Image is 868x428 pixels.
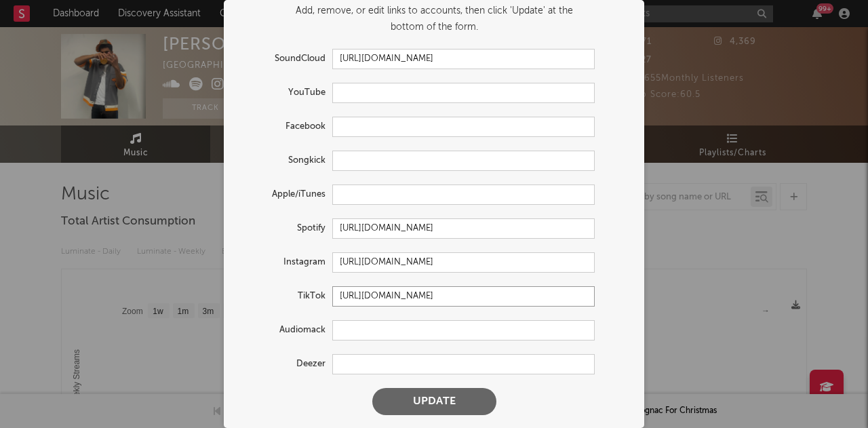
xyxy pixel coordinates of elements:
label: Facebook [237,119,332,135]
label: Songkick [237,153,332,169]
label: Deezer [237,356,332,372]
label: YouTube [237,85,332,101]
button: Update [372,388,496,415]
label: Apple/iTunes [237,187,332,203]
label: Audiomack [237,322,332,338]
label: Spotify [237,220,332,237]
label: Instagram [237,254,332,271]
label: SoundCloud [237,51,332,67]
div: Add, remove, or edit links to accounts, then click 'Update' at the bottom of the form. [237,3,631,35]
label: TikTok [237,288,332,305]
